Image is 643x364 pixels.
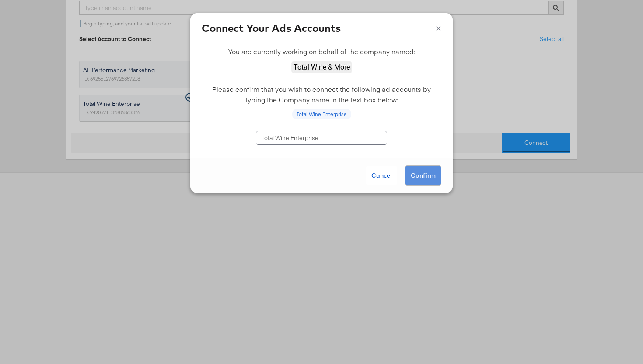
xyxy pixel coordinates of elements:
button: × [436,21,441,34]
p: Please confirm that you wish to connect the following ad accounts by typing the Company name in t... [202,84,441,105]
h4: Connect Your Ads Accounts [202,21,441,35]
input: Re type company name to confirm [256,131,387,145]
div: Total Wine Enterprise [292,109,351,119]
button: Cancel [366,166,397,185]
img: Total Wine & More [291,61,352,73]
p: You are currently working on behalf of the company named: [202,46,441,57]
